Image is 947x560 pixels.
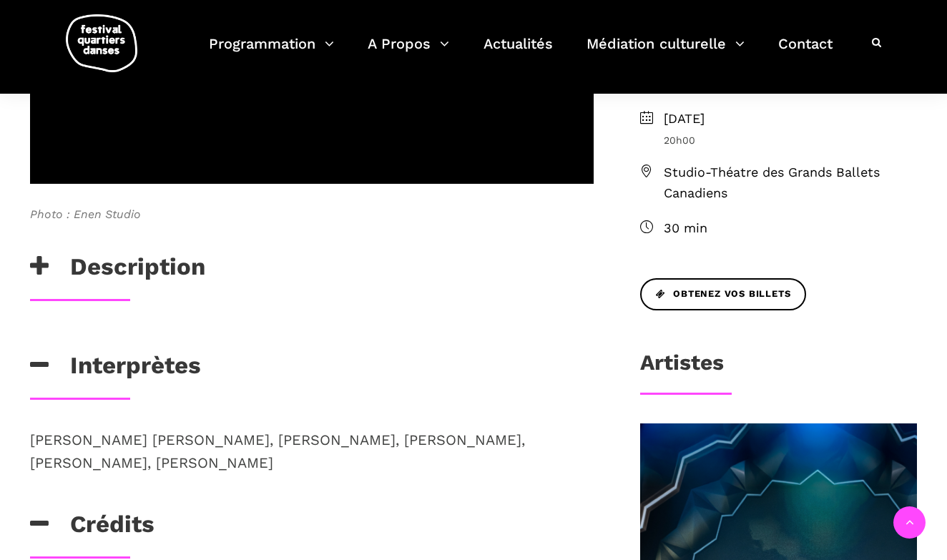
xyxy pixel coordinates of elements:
span: Studio-Théatre des Grands Ballets Canadiens [664,162,917,204]
p: [PERSON_NAME] [PERSON_NAME], [PERSON_NAME], [PERSON_NAME], [PERSON_NAME], [PERSON_NAME] [30,428,594,474]
h3: Crédits [30,510,154,546]
h3: Interprètes [30,351,201,387]
span: Obtenez vos billets [656,287,790,302]
img: logo-fqd-med [66,14,137,72]
span: 20h00 [664,132,917,148]
span: [DATE] [664,109,917,129]
h3: Description [30,252,205,288]
a: Contact [778,31,833,74]
a: Médiation culturelle [587,31,745,74]
a: Actualités [484,31,553,74]
span: 30 min [664,218,917,239]
a: A Propos [368,31,449,74]
h3: Artistes [640,350,724,385]
a: Obtenez vos billets [640,278,806,310]
a: Programmation [209,31,334,74]
span: Photo : Enen Studio [30,205,594,224]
